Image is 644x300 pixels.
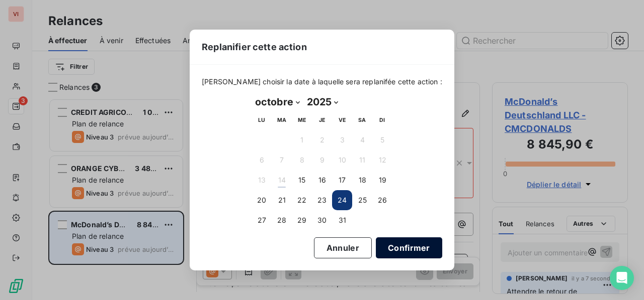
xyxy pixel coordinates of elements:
button: Annuler [314,237,372,258]
th: samedi [352,110,372,130]
button: 23 [312,190,332,210]
button: 22 [292,190,312,210]
th: mercredi [292,110,312,130]
button: 25 [352,190,372,210]
button: 21 [272,190,292,210]
button: 24 [332,190,352,210]
button: 15 [292,170,312,190]
th: mardi [272,110,292,130]
button: 11 [352,150,372,170]
button: 20 [252,190,272,210]
th: vendredi [332,110,352,130]
span: [PERSON_NAME] choisir la date à laquelle sera replanifée cette action : [202,77,442,87]
span: Replanifier cette action [202,40,307,54]
button: 26 [372,190,392,210]
th: jeudi [312,110,332,130]
button: 3 [332,130,352,150]
button: 18 [352,170,372,190]
button: 9 [312,150,332,170]
button: 12 [372,150,392,170]
button: Confirmer [376,237,442,258]
button: 29 [292,210,312,230]
button: 17 [332,170,352,190]
button: 14 [272,170,292,190]
button: 27 [252,210,272,230]
button: 19 [372,170,392,190]
div: Open Intercom Messenger [610,266,634,290]
button: 10 [332,150,352,170]
button: 30 [312,210,332,230]
button: 31 [332,210,352,230]
button: 7 [272,150,292,170]
button: 4 [352,130,372,150]
button: 6 [252,150,272,170]
button: 5 [372,130,392,150]
button: 1 [292,130,312,150]
button: 8 [292,150,312,170]
button: 16 [312,170,332,190]
button: 28 [272,210,292,230]
th: lundi [252,110,272,130]
button: 2 [312,130,332,150]
th: dimanche [372,110,392,130]
button: 13 [252,170,272,190]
